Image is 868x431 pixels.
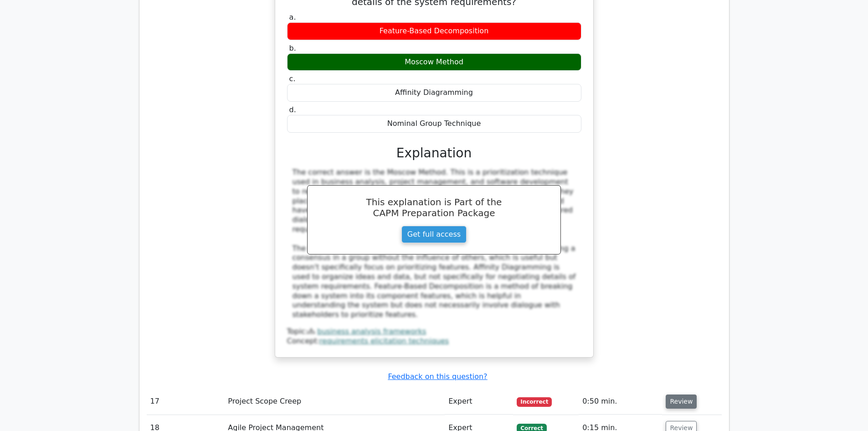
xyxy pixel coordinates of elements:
a: business analysis frameworks [317,327,426,336]
div: Concept: [287,337,581,346]
a: Feedback on this question? [388,372,487,381]
h3: Explanation [293,145,576,161]
div: Nominal Group Technique [287,115,581,133]
a: requirements elicitation techniques [319,337,449,345]
span: c. [289,74,296,83]
button: Review [666,395,697,409]
td: 17 [147,389,225,415]
span: d. [289,105,296,114]
td: Expert [445,389,513,415]
a: Get full access [401,226,467,243]
span: a. [289,13,296,21]
td: 0:50 min. [579,389,662,415]
div: Affinity Diagramming [287,84,581,102]
div: Moscow Method [287,53,581,71]
div: The correct answer is the Moscow Method. This is a prioritization technique used in business anal... [293,168,576,320]
span: b. [289,44,296,52]
div: Feature-Based Decomposition [287,22,581,40]
td: Project Scope Creep [224,389,445,415]
span: Incorrect [517,397,552,406]
div: Topic: [287,327,581,337]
